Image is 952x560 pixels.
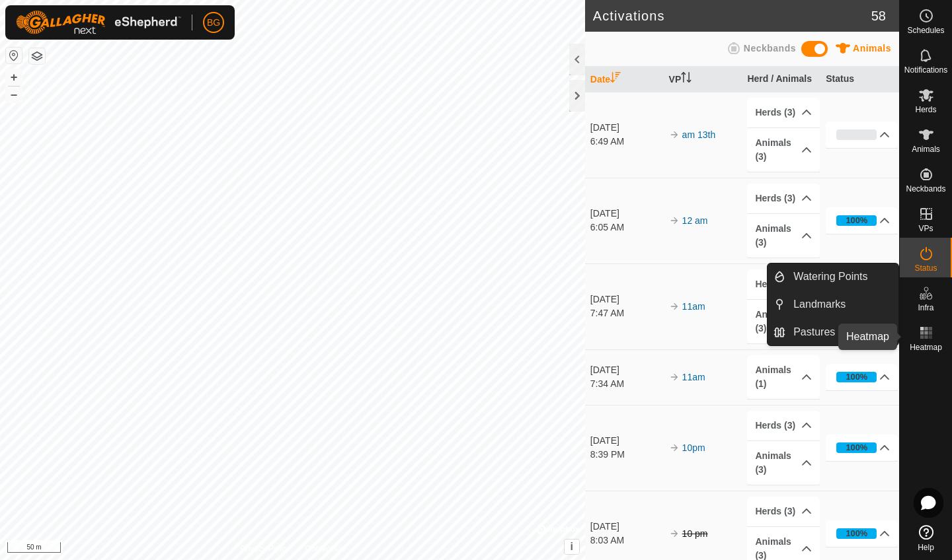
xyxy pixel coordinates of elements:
[747,269,819,299] p-accordion-header: Herds (3)
[590,207,662,221] div: [DATE]
[16,11,181,34] img: Gallagher Logo
[826,435,898,461] p-accordion-header: 100%
[664,67,742,92] th: VP
[853,43,891,53] span: Animals
[590,135,662,149] div: 6:49 AM
[669,129,680,140] img: arrow
[610,74,621,85] p-sorticon: Activate to sort
[793,269,867,285] span: Watering Points
[742,67,820,92] th: Herd / Animals
[747,184,819,213] p-accordion-header: Herds (3)
[590,377,662,391] div: 7:34 AM
[669,215,680,226] img: arrow
[826,207,898,234] p-accordion-header: 100%
[6,87,22,102] button: –
[590,121,662,135] div: [DATE]
[669,442,680,453] img: arrow
[747,355,819,399] p-accordion-header: Animals (1)
[910,343,942,351] span: Heatmap
[918,304,933,312] span: Infra
[907,26,944,34] span: Schedules
[669,372,680,382] img: arrow
[914,264,937,272] span: Status
[836,129,877,140] div: 0%
[836,372,877,382] div: 100%
[846,214,867,227] div: 100%
[785,263,898,290] a: Watering Points
[785,319,898,345] a: Pastures
[590,306,662,320] div: 7:47 AM
[6,69,22,85] button: +
[207,16,220,30] span: BG
[918,225,933,232] span: VPs
[747,98,819,127] p-accordion-header: Herds (3)
[682,442,705,453] a: 10pm
[836,442,877,453] div: 100%
[768,319,898,345] li: Pastures
[744,43,796,53] span: Neckbands
[906,185,945,193] span: Neckbands
[571,541,573,552] span: i
[836,215,877,226] div: 100%
[6,48,22,63] button: Reset Map
[785,291,898,318] a: Landmarks
[590,534,662,547] div: 8:03 AM
[747,128,819,172] p-accordion-header: Animals (3)
[590,434,662,448] div: [DATE]
[669,301,680,312] img: arrow
[240,543,290,555] a: Privacy Policy
[682,129,716,140] a: am 13th
[846,441,867,454] div: 100%
[793,297,846,312] span: Landmarks
[747,411,819,440] p-accordion-header: Herds (3)
[682,528,708,539] s: 10 pm
[846,527,867,540] div: 100%
[846,370,867,383] div: 100%
[904,66,947,74] span: Notifications
[590,363,662,377] div: [DATE]
[565,540,579,554] button: i
[793,324,835,340] span: Pastures
[918,543,934,551] span: Help
[820,67,899,92] th: Status
[585,67,664,92] th: Date
[669,528,680,539] img: arrow
[590,221,662,234] div: 6:05 AM
[768,291,898,318] li: Landmarks
[912,145,940,153] span: Animals
[915,106,936,114] span: Herds
[682,215,708,226] a: 12 am
[593,8,871,24] h2: Activations
[747,300,819,343] p-accordion-header: Animals (3)
[747,214,819,258] p-accordion-header: Animals (3)
[747,497,819,526] p-accordion-header: Herds (3)
[682,372,705,382] a: 11am
[826,520,898,547] p-accordion-header: 100%
[29,48,45,64] button: Map Layers
[305,543,344,555] a: Contact Us
[826,364,898,390] p-accordion-header: 100%
[590,448,662,462] div: 8:39 PM
[590,520,662,534] div: [DATE]
[836,528,877,539] div: 100%
[768,263,898,290] li: Watering Points
[590,293,662,306] div: [DATE]
[682,301,705,312] a: 11am
[681,74,692,85] p-sorticon: Activate to sort
[826,122,898,148] p-accordion-header: 0%
[871,6,886,26] span: 58
[747,441,819,485] p-accordion-header: Animals (3)
[900,520,952,557] a: Help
